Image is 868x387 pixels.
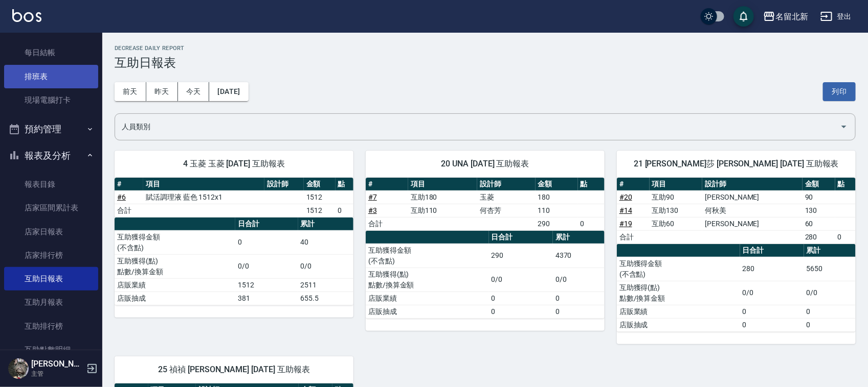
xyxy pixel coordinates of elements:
span: 25 禎禎 [PERSON_NAME] [DATE] 互助報表 [127,365,341,375]
td: 合計 [617,230,650,244]
a: 互助日報表 [4,267,98,291]
input: 人員名稱 [119,118,836,136]
td: 互助獲得金額 (不含點) [366,244,489,268]
a: 互助排行榜 [4,315,98,338]
td: 0 [489,292,553,305]
a: 排班表 [4,65,98,88]
button: 列印 [823,82,856,101]
td: 1512 [304,204,336,217]
td: 0 [553,292,605,305]
td: 0 [740,305,804,318]
a: 店家區間累計表 [4,196,98,220]
td: 0/0 [489,268,553,292]
td: 互助獲得(點) 點數/換算金額 [115,254,235,278]
td: 店販抽成 [115,292,235,305]
td: 店販業績 [115,278,235,292]
td: 何杏芳 [477,204,535,217]
a: 每日結帳 [4,41,98,64]
td: 280 [803,230,835,244]
td: 店販業績 [617,305,740,318]
td: 4370 [553,244,605,268]
td: 280 [740,257,804,281]
td: 賦活調理液 藍色 1512x1 [143,190,264,204]
img: Person [8,358,29,379]
a: 店家日報表 [4,220,98,244]
td: [PERSON_NAME] [702,217,803,230]
div: 名留北新 [775,10,808,23]
td: 381 [235,292,298,305]
td: 互助60 [650,217,703,230]
th: 金額 [536,178,578,191]
a: 店家排行榜 [4,244,98,267]
th: 項目 [408,178,477,191]
table: a dense table [366,231,605,319]
td: 合計 [366,217,408,230]
td: 130 [803,204,835,217]
th: 點 [578,178,605,191]
td: 互助180 [408,190,477,204]
td: 0 [553,305,605,318]
td: 0/0 [553,268,605,292]
a: 報表目錄 [4,173,98,196]
th: # [366,178,408,191]
th: 累計 [804,244,856,257]
td: 1512 [235,278,298,292]
td: 何秋美 [702,204,803,217]
td: 290 [536,217,578,230]
th: 項目 [143,178,264,191]
th: 設計師 [702,178,803,191]
h5: [PERSON_NAME] [31,359,83,369]
button: 報表及分析 [4,142,98,169]
h3: 互助日報表 [115,56,856,70]
table: a dense table [366,178,605,231]
td: 1512 [304,190,336,204]
td: 互助90 [650,190,703,204]
td: 0 [578,217,605,230]
td: 玉菱 [477,190,535,204]
th: 累計 [298,217,353,231]
th: 項目 [650,178,703,191]
th: 累計 [553,231,605,244]
td: 0/0 [804,281,856,305]
td: 290 [489,244,553,268]
a: 互助月報表 [4,291,98,314]
button: 預約管理 [4,116,98,142]
p: 主管 [31,369,83,378]
td: 店販抽成 [366,305,489,318]
table: a dense table [617,178,856,244]
button: Open [836,118,852,135]
td: 0 [489,305,553,318]
table: a dense table [115,178,353,217]
th: 金額 [803,178,835,191]
td: 互助130 [650,204,703,217]
th: 日合計 [235,217,298,231]
td: 60 [803,217,835,230]
td: 互助獲得金額 (不含點) [617,257,740,281]
td: 2511 [298,278,353,292]
a: #20 [619,193,632,201]
th: 點 [835,178,856,191]
a: 互助點數明細 [4,338,98,361]
th: 設計師 [477,178,535,191]
a: #6 [117,193,126,201]
td: 互助獲得金額 (不含點) [115,230,235,254]
button: 登出 [816,7,856,26]
span: 20 UNA [DATE] 互助報表 [378,159,592,169]
td: 90 [803,190,835,204]
td: 0 [740,318,804,331]
a: #7 [368,193,377,201]
td: 40 [298,230,353,254]
a: #3 [368,206,377,214]
td: 110 [536,204,578,217]
span: 4 玉菱 玉菱 [DATE] 互助報表 [127,159,341,169]
td: 0/0 [235,254,298,278]
td: 店販抽成 [617,318,740,331]
td: 互助110 [408,204,477,217]
td: 合計 [115,204,143,217]
th: 日合計 [489,231,553,244]
td: 5650 [804,257,856,281]
a: #14 [619,206,632,214]
img: Logo [12,9,41,22]
td: 0 [835,230,856,244]
td: 0/0 [298,254,353,278]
